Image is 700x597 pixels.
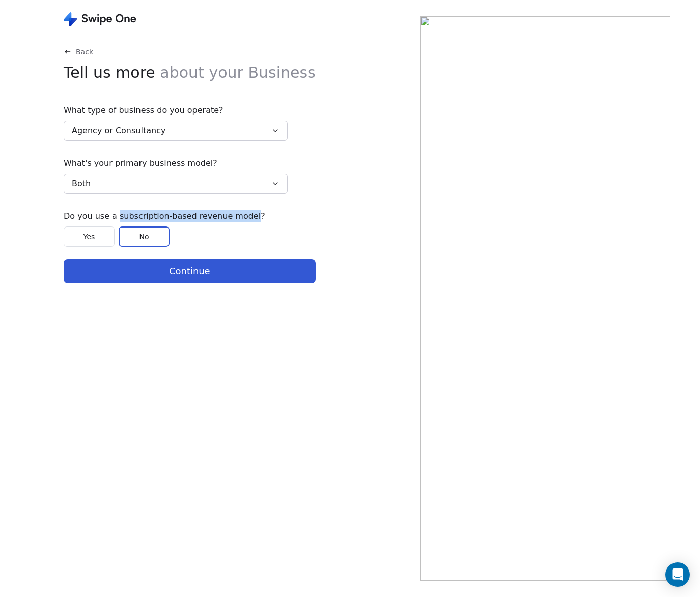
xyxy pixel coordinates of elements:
[72,178,91,190] span: Both
[72,125,165,137] span: Agency or Consultancy
[64,157,288,169] span: What's your primary business model?
[64,104,288,117] span: What type of business do you operate?
[64,259,316,283] button: Continue
[160,64,315,81] span: about your Business
[64,61,316,84] span: Tell us more
[64,210,288,222] span: Do you use a subscription-based revenue model?
[76,47,93,57] span: Back
[665,562,690,587] div: Open Intercom Messenger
